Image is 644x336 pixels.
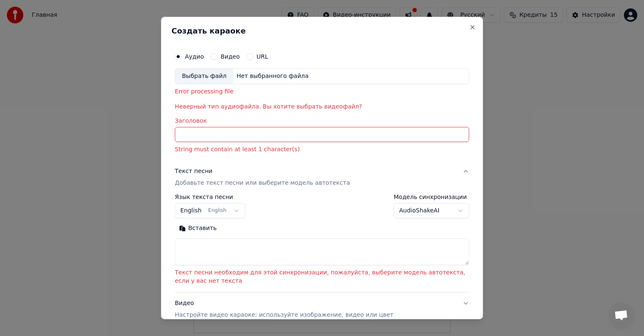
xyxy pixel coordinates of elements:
[175,292,469,326] button: ВидеоНастройте видео караоке: используйте изображение, видео или цвет
[175,311,393,319] p: Настройте видео караоке: используйте изображение, видео или цвет
[175,69,233,84] div: Выбрать файл
[175,222,221,235] button: Вставить
[175,88,469,96] div: Error processing file
[175,167,213,176] div: Текст песни
[175,118,469,124] label: Заголовок
[394,194,469,200] label: Модель синхронизации
[175,194,245,200] label: Язык текста песни
[185,54,204,59] label: Аудио
[175,160,469,194] button: Текст песниДобавьте текст песни или выберите модель автотекста
[257,54,268,59] label: URL
[171,27,473,35] h2: Создать караоке
[221,54,240,59] label: Видео
[175,194,469,292] div: Текст песниДобавьте текст песни или выберите модель автотекста
[175,269,469,285] p: Текст песни необходим для этой синхронизации, пожалуйста, выберите модель автотекста, если у вас ...
[175,103,469,111] p: Неверный тип аудиофайла. Вы хотите выбрать видеофайл?
[175,179,350,187] p: Добавьте текст песни или выберите модель автотекста
[175,299,393,319] div: Видео
[175,145,469,154] p: String must contain at least 1 character(s)
[233,72,312,80] div: Нет выбранного файла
